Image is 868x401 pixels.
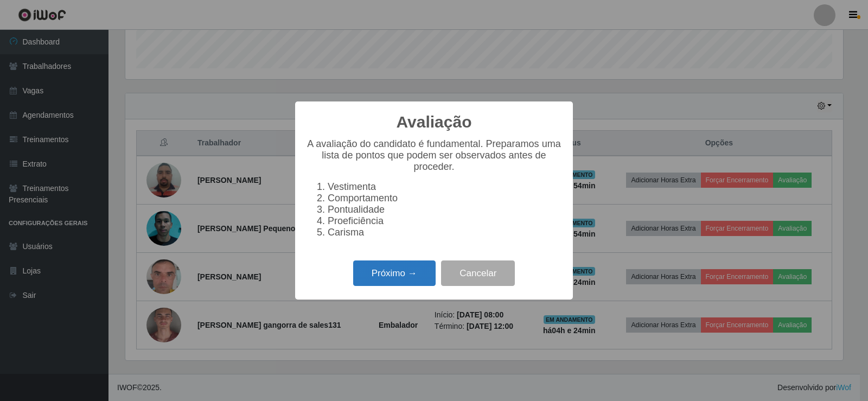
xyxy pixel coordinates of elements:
[441,260,515,286] button: Cancelar
[353,260,436,286] button: Próximo →
[328,227,562,238] li: Carisma
[306,138,562,173] p: A avaliação do candidato é fundamental. Preparamos uma lista de pontos que podem ser observados a...
[328,193,562,204] li: Comportamento
[328,181,562,193] li: Vestimenta
[328,215,562,227] li: Proeficiência
[328,204,562,215] li: Pontualidade
[397,112,472,132] h2: Avaliação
